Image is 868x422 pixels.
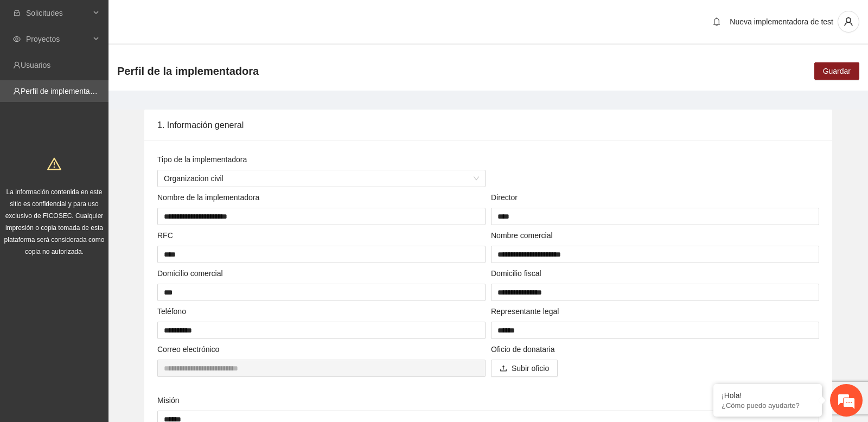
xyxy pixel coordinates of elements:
label: Nombre comercial [491,229,553,241]
label: RFC [157,229,173,241]
label: Tipo de la implementadora [157,154,247,165]
a: Perfil de implementadora [21,87,105,95]
div: 1. Información general [157,110,819,140]
label: Nombre de la implementadora [157,191,259,203]
span: user [838,17,859,27]
span: Solicitudes [26,2,90,24]
textarea: Escriba su mensaje y pulse “Intro” [5,296,207,334]
button: Guardar [814,62,859,80]
span: bell [709,17,725,26]
label: Misión [157,394,179,406]
span: warning [47,157,61,171]
label: Teléfono [157,305,186,317]
label: Oficio de donataria [491,343,555,355]
span: Estamos en línea. [63,145,150,254]
label: Correo electrónico [157,343,219,355]
button: uploadSubir oficio [491,360,558,377]
label: Representante legal [491,305,559,317]
span: Perfil de la implementadora [117,62,259,80]
span: inbox [13,9,21,17]
span: Organizacion civil [164,170,479,187]
label: Domicilio comercial [157,267,223,279]
label: Director [491,191,518,203]
span: Subir oficio [512,362,549,374]
span: Proyectos [26,28,90,50]
span: upload [500,365,507,373]
span: uploadSubir oficio [491,364,558,373]
button: bell [708,13,725,30]
div: ¡Hola! [722,391,814,400]
label: Domicilio fiscal [491,267,541,279]
span: Guardar [823,65,851,77]
span: eye [13,35,21,43]
a: Usuarios [21,61,50,69]
span: La información contenida en este sitio es confidencial y para uso exclusivo de FICOSEC. Cualquier... [4,188,105,255]
div: Chatee con nosotros ahora [56,55,182,69]
button: user [838,11,859,33]
div: Minimizar ventana de chat en vivo [178,5,204,31]
span: Nueva implementadora de test [730,17,833,26]
p: ¿Cómo puedo ayudarte? [722,401,814,410]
